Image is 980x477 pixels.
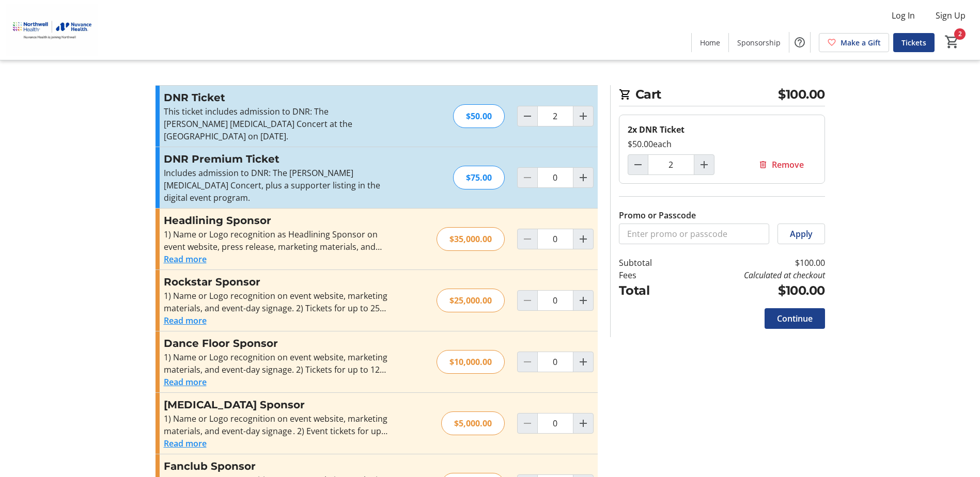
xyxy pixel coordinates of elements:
span: Make a Gift [841,37,881,48]
input: Headlining Sponsor Quantity [537,229,573,249]
input: Enter promo or passcode [619,224,769,244]
img: Nuvance Health's Logo [6,4,98,56]
button: Increment by one [573,168,593,187]
div: $25,000.00 [437,289,505,312]
div: 1) Name or Logo recognition on event website, marketing materials, and event-day signage. 2) Tick... [164,290,390,314]
h3: [MEDICAL_DATA] Sponsor [164,397,390,412]
span: $100.00 [778,85,825,104]
button: Increment by one [573,229,593,249]
a: Tickets [893,33,935,52]
h3: Fanclub Sponsor [164,458,390,474]
input: Dance Floor Sponsor Quantity [537,352,573,372]
a: Make a Gift [819,33,889,52]
input: DNR Ticket Quantity [648,154,694,175]
button: Read more [164,437,207,450]
h3: Rockstar Sponsor [164,274,390,290]
button: Increment by one [573,414,593,433]
p: This ticket includes admission to DNR: The [PERSON_NAME] [MEDICAL_DATA] Concert at the [GEOGRAPHI... [164,105,390,142]
td: Calculated at checkout [678,269,825,281]
div: 1) Name or Logo recognition on event website, marketing materials, and event-day signage . 2) Eve... [164,412,390,437]
div: 1) Name or Logo recognition on event website, marketing materials, and event-day signage. 2) Tick... [164,351,390,376]
span: Log In [892,9,915,22]
a: Home [692,33,728,52]
span: Continue [777,312,813,325]
button: Increment by one [573,352,593,372]
span: Remove [772,158,804,171]
td: $100.00 [678,257,825,269]
span: Sign Up [936,9,966,22]
div: $5,000.00 [441,411,505,435]
h3: DNR Premium Ticket [164,151,390,167]
div: 1) Name or Logo recognition as Headlining Sponsor on event website, press release, marketing mate... [164,228,390,253]
div: $10,000.00 [437,350,505,374]
input: DNR Ticket Quantity [537,106,573,126]
button: Cart [943,33,961,51]
h3: Dance Floor Sponsor [164,336,390,351]
button: Apply [777,224,825,244]
span: Sponsorship [737,37,781,48]
input: Rockstar Sponsor Quantity [537,290,573,311]
button: Increment by one [573,106,593,126]
h3: DNR Ticket [164,90,390,105]
p: Includes admission to DNR: The [PERSON_NAME] [MEDICAL_DATA] Concert, plus a supporter listing in ... [164,167,390,204]
button: Read more [164,376,207,388]
button: Log In [883,7,923,24]
span: Apply [790,228,813,240]
label: Promo or Passcode [619,209,696,221]
td: Total [619,281,679,300]
a: Sponsorship [729,33,789,52]
div: $75.00 [453,166,505,189]
div: 2x DNR Ticket [628,123,816,136]
input: DNR Premium Ticket Quantity [537,167,573,188]
h2: Cart [619,85,825,106]
td: Fees [619,269,679,281]
button: Remove [746,154,816,175]
button: Continue [765,308,825,329]
span: Home [700,37,720,48]
td: $100.00 [678,281,825,300]
button: Decrement by one [518,106,537,126]
button: Read more [164,253,207,265]
button: Help [789,32,810,53]
button: Increment by one [573,291,593,310]
span: Tickets [901,37,926,48]
div: $35,000.00 [437,227,505,251]
button: Read more [164,314,207,327]
div: $50.00 each [628,138,816,150]
h3: Headlining Sponsor [164,213,390,228]
button: Increment by one [694,155,714,174]
td: Subtotal [619,257,679,269]
button: Sign Up [927,7,974,24]
div: $50.00 [453,104,505,128]
button: Decrement by one [628,155,648,174]
input: Encore Sponsor Quantity [537,413,573,434]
